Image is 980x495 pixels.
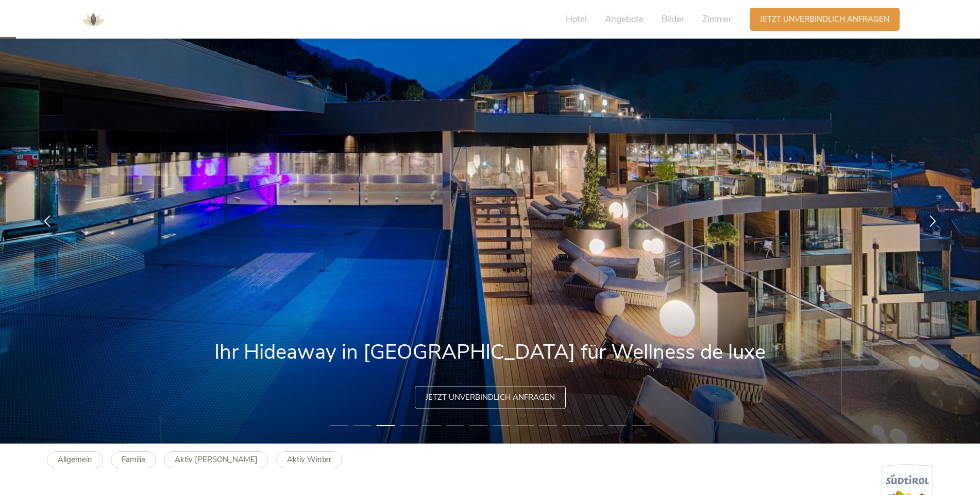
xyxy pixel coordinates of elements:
[78,15,109,23] a: AMONTI & LUNARIS Wellnessresort
[287,454,331,465] b: Aktiv Winter
[175,454,258,465] b: Aktiv [PERSON_NAME]
[78,4,109,35] img: AMONTI & LUNARIS Wellnessresort
[760,14,889,25] span: Jetzt unverbindlich anfragen
[122,454,145,465] b: Familie
[426,392,555,403] span: Jetzt unverbindlich anfragen
[702,13,732,25] span: Zimmer
[164,451,268,468] a: Aktiv [PERSON_NAME]
[662,13,684,25] span: Bilder
[58,454,92,465] b: Allgemein
[605,13,644,25] span: Angebote
[47,451,103,468] a: Allgemein
[276,451,342,468] a: Aktiv Winter
[111,451,156,468] a: Familie
[566,13,587,25] span: Hotel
